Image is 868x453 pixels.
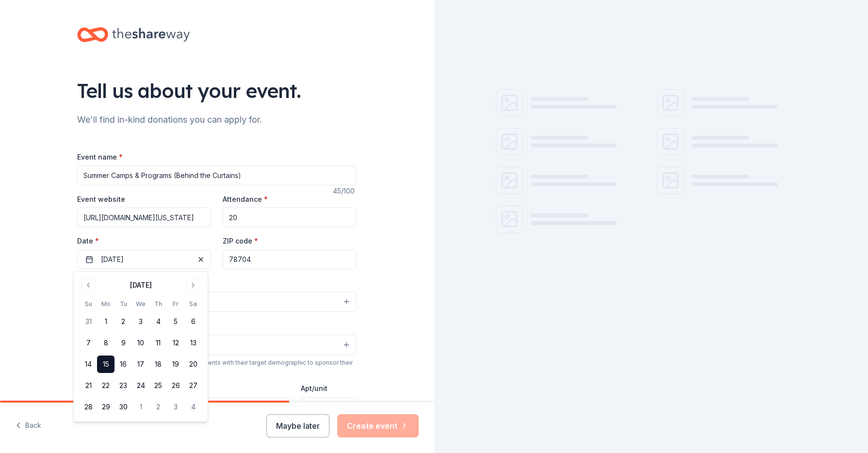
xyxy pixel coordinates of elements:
input: # [301,397,357,417]
button: 4 [149,313,167,330]
button: Go to next month [186,278,200,292]
label: Event name [77,152,123,162]
button: 9 [115,334,132,352]
button: 14 [80,356,97,373]
button: 23 [115,377,132,394]
input: 12345 (U.S. only) [223,250,357,269]
button: 2 [149,398,167,416]
button: 16 [115,356,132,373]
button: 25 [149,377,167,394]
button: 20 [184,356,202,373]
button: 6 [184,313,202,330]
button: 31 [80,313,97,330]
div: Tell us about your event. [77,77,357,104]
button: 17 [132,356,149,373]
label: Apt/unit [301,384,328,393]
button: 18 [149,356,167,373]
button: 13 [184,334,202,352]
th: Tuesday [115,299,132,309]
th: Thursday [149,299,167,309]
input: Spring Fundraiser [77,166,357,185]
button: 12 [167,334,184,352]
th: Monday [97,299,115,309]
th: Sunday [80,299,97,309]
label: Date [77,236,211,246]
button: 11 [149,334,167,352]
button: 28 [80,398,97,416]
button: Select [77,291,357,312]
button: Go to previous month [82,278,95,292]
button: 3 [167,398,184,416]
label: ZIP code [223,236,258,246]
button: 26 [167,377,184,394]
button: Select [77,335,357,355]
button: 4 [184,398,202,416]
button: 24 [132,377,149,394]
button: 5 [167,313,184,330]
th: Friday [167,299,184,309]
th: Wednesday [132,299,149,309]
button: 27 [184,377,202,394]
button: Back [16,416,41,436]
button: 21 [80,377,97,394]
label: Attendance [223,194,268,204]
label: Event website [77,194,125,204]
input: https://www... [77,208,211,227]
th: Saturday [184,299,202,309]
div: [DATE] [130,279,152,291]
button: 3 [132,313,149,330]
button: 19 [167,356,184,373]
button: 15 [97,356,115,373]
button: 1 [97,313,115,330]
div: We'll find in-kind donations you can apply for. [77,112,357,128]
button: 1 [132,398,149,416]
button: 8 [97,334,115,352]
button: 10 [132,334,149,352]
div: 45 /100 [333,185,357,197]
button: Maybe later [266,414,329,437]
button: 30 [115,398,132,416]
div: We use this information to help brands find events with their target demographic to sponsor their... [77,359,357,374]
button: 22 [97,377,115,394]
button: [DATE] [77,250,211,269]
input: 20 [223,208,357,227]
button: 7 [80,334,97,352]
button: 2 [115,313,132,330]
button: 29 [97,398,115,416]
